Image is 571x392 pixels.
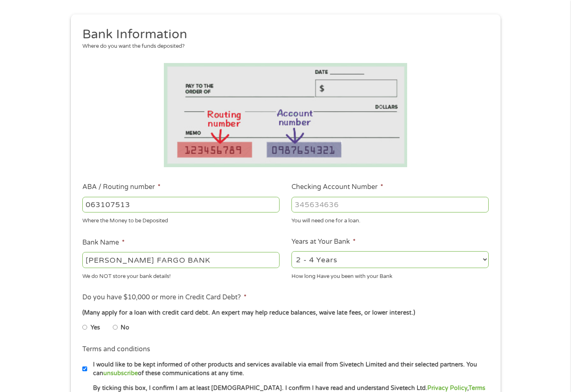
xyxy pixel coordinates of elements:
[121,323,129,332] label: No
[291,238,356,246] label: Years at Your Bank
[82,238,125,247] label: Bank Name
[82,42,482,51] div: Where do you want the funds deposited?
[82,214,280,225] div: Where the Money to be Deposited
[82,26,482,43] h2: Bank Information
[103,370,138,377] a: unsubscribe
[82,269,280,280] div: We do NOT store your bank details!
[291,183,383,191] label: Checking Account Number
[82,293,247,302] label: Do you have $10,000 or more in Credit Card Debt?
[82,183,161,191] label: ABA / Routing number
[291,269,489,280] div: How long Have you been with your Bank
[427,385,467,392] a: Privacy Policy
[91,323,100,332] label: Yes
[164,63,408,167] img: Routing number location
[291,197,489,212] input: 345634636
[82,345,150,354] label: Terms and conditions
[82,308,488,317] div: (Many apply for a loan with credit card debt. An expert may help reduce balances, waive late fees...
[82,197,280,212] input: 263177916
[291,214,489,225] div: You will need one for a loan.
[87,360,491,378] label: I would like to be kept informed of other products and services available via email from Sivetech...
